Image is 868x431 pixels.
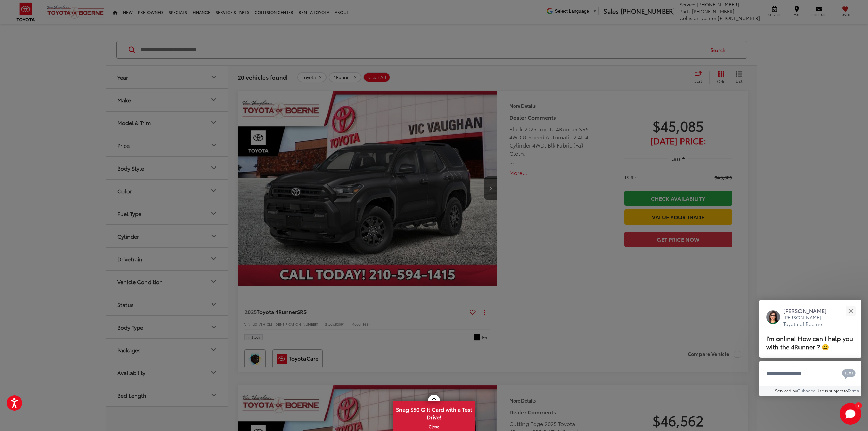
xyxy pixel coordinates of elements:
svg: Start Chat [840,403,861,425]
p: [PERSON_NAME] [783,307,833,314]
span: Use is subject to [816,388,848,393]
p: [PERSON_NAME] Toyota of Boerne [783,314,833,328]
span: Snag $50 Gift Card with a Test Drive! [394,402,474,423]
svg: Text [842,368,856,379]
a: Terms [848,388,859,393]
div: Close[PERSON_NAME][PERSON_NAME] Toyota of BoerneI'm online! How can I help you with the 4Runner ?... [759,300,861,396]
button: Chat with SMS [840,366,858,381]
span: Serviced by [775,388,797,393]
span: 1 [857,404,859,407]
button: Close [843,303,858,318]
span: I'm online! How can I help you with the 4Runner ? 😀 [766,334,853,351]
textarea: Type your message [759,361,861,386]
a: Gubagoo. [797,388,816,393]
button: Toggle Chat Window [840,403,861,425]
